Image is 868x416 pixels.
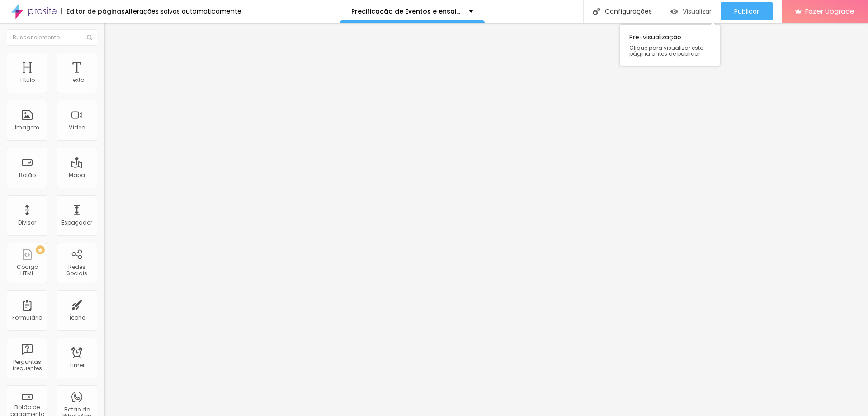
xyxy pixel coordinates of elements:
div: Redes Sociais [59,264,94,277]
div: Texto [70,77,84,83]
img: view-1.svg [670,8,678,15]
div: Mapa [69,172,85,178]
div: Editor de páginas [61,8,125,14]
img: Icone [87,35,92,40]
div: Alterações salvas automaticamente [125,8,241,14]
span: Visualizar [683,8,712,15]
div: Divisor [18,220,36,226]
span: Fazer Upgrade [805,7,854,15]
div: Ícone [69,315,85,321]
iframe: Editor [104,23,868,416]
button: Visualizar [661,2,721,20]
span: Clique para visualizar esta página antes de publicar. [629,45,711,57]
div: Timer [69,362,85,368]
p: Precificação de Eventos e ensaios fotográficos [351,8,462,14]
img: Icone [593,8,600,15]
div: Imagem [15,124,39,131]
input: Buscar elemento [7,29,97,46]
div: Pre-visualização [620,25,720,66]
div: Formulário [12,315,42,321]
span: Publicar [734,8,759,15]
div: Perguntas frequentes [9,359,45,372]
div: Código HTML [9,264,45,277]
div: Espaçador [61,220,92,226]
button: Publicar [721,2,773,20]
div: Título [19,77,35,83]
div: Botão [19,172,36,178]
div: Vídeo [69,124,85,131]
